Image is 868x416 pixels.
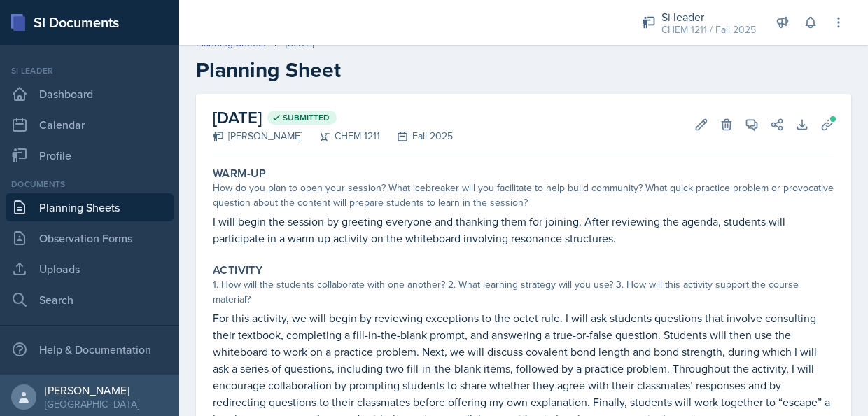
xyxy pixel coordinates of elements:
div: [GEOGRAPHIC_DATA] [45,397,139,411]
label: Warm-Up [213,167,267,181]
label: Activity [213,263,262,277]
h2: Planning Sheet [196,57,851,83]
p: I will begin the session by greeting everyone and thanking them for joining. After reviewing the ... [213,213,834,247]
div: [PERSON_NAME] [213,129,302,144]
div: Si leader [661,8,756,25]
div: CHEM 1211 [302,129,380,144]
div: [PERSON_NAME] [45,383,139,397]
div: Help & Documentation [6,335,174,363]
a: Calendar [6,111,174,139]
a: Uploads [6,255,174,283]
div: 1. How will the students collaborate with one another? 2. What learning strategy will you use? 3.... [213,277,834,307]
div: CHEM 1211 / Fall 2025 [661,22,756,37]
a: Profile [6,141,174,169]
a: Planning Sheets [6,193,174,221]
h2: [DATE] [213,105,453,130]
div: How do you plan to open your session? What icebreaker will you facilitate to help build community... [213,181,834,210]
a: Dashboard [6,80,174,108]
a: Search [6,286,174,314]
span: Submitted [283,112,330,123]
div: Fall 2025 [380,129,453,144]
div: Si leader [6,64,174,77]
a: Observation Forms [6,224,174,252]
div: Documents [6,178,174,190]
